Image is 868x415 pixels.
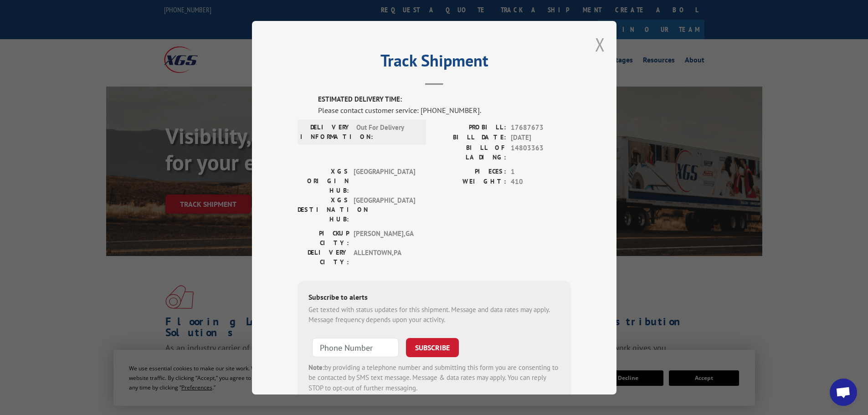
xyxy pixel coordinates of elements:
h2: Track Shipment [298,54,571,72]
label: BILL OF LADING: [434,143,506,162]
label: XGS ORIGIN HUB: [298,166,349,195]
span: [GEOGRAPHIC_DATA] [354,195,415,224]
label: XGS DESTINATION HUB: [298,195,349,224]
label: DELIVERY CITY: [298,247,349,266]
span: [GEOGRAPHIC_DATA] [354,166,415,195]
span: ALLENTOWN , PA [354,247,415,266]
label: BILL DATE: [434,133,506,143]
label: PICKUP CITY: [298,228,349,247]
span: 1 [511,166,571,177]
span: [DATE] [511,133,571,143]
div: by providing a telephone number and submitting this form you are consenting to be contacted by SM... [308,362,560,393]
input: Phone Number [312,338,399,357]
div: Subscribe to alerts [308,291,560,304]
label: WEIGHT: [434,177,506,187]
button: SUBSCRIBE [406,338,459,357]
span: 14803363 [511,143,571,162]
button: Close modal [595,32,605,56]
div: Please contact customer service: [PHONE_NUMBER]. [318,104,571,115]
div: Get texted with status updates for this shipment. Message and data rates may apply. Message frequ... [308,304,560,325]
span: 17687673 [511,122,571,133]
label: PROBILL: [434,122,506,133]
span: Out For Delivery [356,122,418,141]
strong: Note: [308,363,324,371]
label: ESTIMATED DELIVERY TIME: [318,94,571,105]
div: Open chat [830,379,857,406]
span: 410 [511,177,571,187]
span: [PERSON_NAME] , GA [354,228,415,247]
label: DELIVERY INFORMATION: [300,122,352,141]
label: PIECES: [434,166,506,177]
